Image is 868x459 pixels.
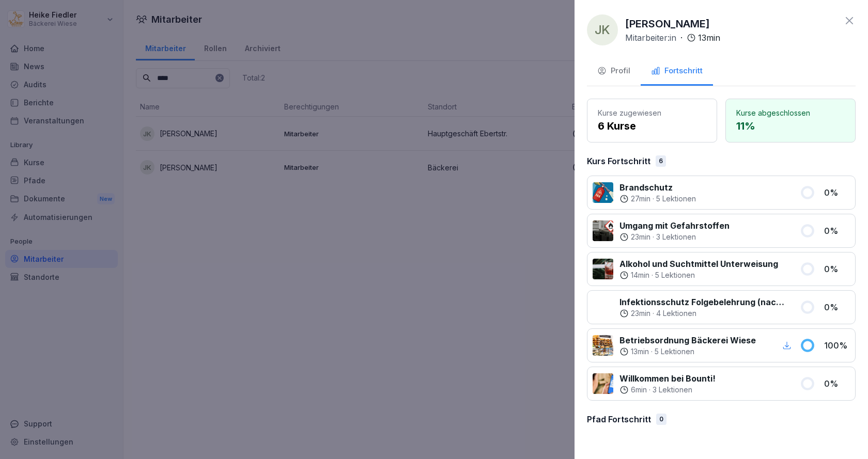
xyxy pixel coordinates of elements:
p: 0 % [824,263,850,275]
button: Profil [587,58,641,86]
p: 23 min [631,308,650,319]
p: Willkommen bei Bounti! [619,372,716,385]
p: 27 min [631,194,650,204]
div: · [619,385,716,395]
p: 0 % [824,186,850,199]
p: 5 Lektionen [655,270,695,280]
p: 6 min [631,385,647,395]
p: Pfad Fortschritt [587,413,651,425]
div: · [619,270,778,280]
p: Brandschutz [619,181,696,194]
p: 13 min [631,346,649,357]
p: Kurse zugewiesen [598,107,706,118]
p: 11 % [736,118,845,134]
p: Kurs Fortschritt [587,155,650,167]
p: 5 Lektionen [655,346,694,357]
p: Alkohol und Suchtmittel Unterweisung [619,258,778,270]
div: · [625,31,720,44]
div: · [619,232,730,242]
div: JK [587,14,618,45]
p: [PERSON_NAME] [625,16,710,31]
p: 5 Lektionen [656,194,696,204]
p: 6 Kurse [598,118,706,134]
div: · [619,194,696,204]
p: Infektionsschutz Folgebelehrung (nach §43 IfSG) [619,296,787,308]
p: 0 % [824,377,850,390]
div: · [619,346,756,357]
p: 4 Lektionen [656,308,696,319]
div: Profil [597,65,630,77]
p: Betriebsordnung Bäckerei Wiese [619,334,756,346]
p: 0 % [824,301,850,313]
div: 6 [656,155,666,167]
p: 13 min [698,31,720,44]
p: 3 Lektionen [653,385,692,395]
p: 100 % [824,339,850,352]
p: Mitarbeiter:in [625,31,676,44]
div: Fortschritt [651,65,703,77]
p: 23 min [631,232,650,242]
p: 14 min [631,270,649,280]
p: 3 Lektionen [656,232,696,242]
div: 0 [656,414,667,425]
button: Fortschritt [641,58,713,86]
p: 0 % [824,225,850,237]
p: Umgang mit Gefahrstoffen [619,219,730,232]
div: · [619,308,787,319]
p: Kurse abgeschlossen [736,107,845,118]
